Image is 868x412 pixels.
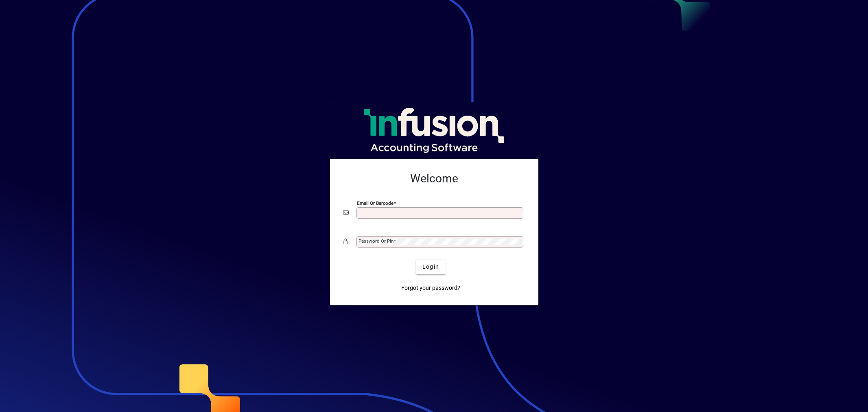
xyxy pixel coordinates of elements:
[401,284,460,292] span: Forgot your password?
[416,260,446,274] button: Login
[343,172,525,186] h2: Welcome
[398,281,464,296] a: Forgot your password?
[359,238,394,244] mat-label: Password or Pin
[357,200,394,206] mat-label: Email or Barcode
[422,263,439,271] span: Login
